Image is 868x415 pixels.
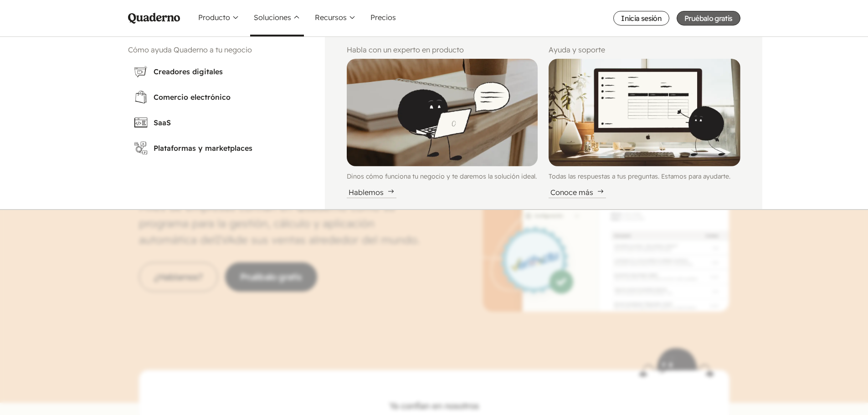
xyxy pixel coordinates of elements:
h3: Plataformas y marketplaces [154,143,298,154]
h2: Ayuda y soporte [549,44,740,55]
a: SaaS [128,110,303,135]
a: Inicia sesión [613,11,669,26]
a: Pruébalo gratis [677,11,740,26]
abbr: Software as a Service [154,118,171,127]
p: Todas las respuestas a tus preguntas. Estamos para ayudarte. [549,172,740,181]
p: Dinos cómo funciona tu negocio y te daremos la solución ideal. [347,172,538,181]
h3: Creadores digitales [154,66,298,77]
h3: Comercio electrónico [154,92,298,102]
a: Illustration of Qoodle reading from a laptopDinos cómo funciona tu negocio y te daremos la soluci... [347,59,538,198]
a: Creadores digitales [128,59,303,84]
h2: Cómo ayuda Quaderno a tu negocio [128,44,303,55]
h2: Habla con un experto en producto [347,44,538,55]
a: Illustration of Qoodle displaying an interface on a computerTodas las respuestas a tus preguntas.... [549,59,740,198]
a: Plataformas y marketplaces [128,135,303,161]
div: Conoce más [549,187,606,198]
img: Illustration of Qoodle reading from a laptop [347,59,538,166]
div: Hablemos [347,187,396,198]
a: Comercio electrónico [128,84,303,110]
img: Illustration of Qoodle displaying an interface on a computer [549,59,740,166]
